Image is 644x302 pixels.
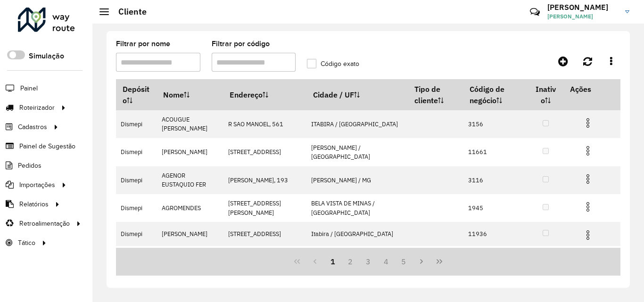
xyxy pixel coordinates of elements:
[463,166,527,194] td: 3116
[306,138,408,166] td: [PERSON_NAME] / [GEOGRAPHIC_DATA]
[116,138,157,166] td: Dismepi
[547,3,618,12] h3: [PERSON_NAME]
[306,194,408,222] td: BELA VISTA DE MINAS / [GEOGRAPHIC_DATA]
[20,83,38,93] span: Painel
[525,2,545,22] a: Contato Rápido
[563,79,620,99] th: Ações
[306,79,408,110] th: Cidade / UF
[18,238,35,248] span: Tático
[116,222,157,246] td: Dismepi
[223,246,306,274] td: [STREET_ADDRESS][PERSON_NAME]
[19,199,49,209] span: Relatórios
[157,166,223,194] td: AGENOR EUSTAQUIO FER
[408,79,463,110] th: Tipo de cliente
[157,222,223,246] td: [PERSON_NAME]
[306,222,408,246] td: Itabira / [GEOGRAPHIC_DATA]
[18,122,47,132] span: Cadastros
[116,110,157,138] td: Dismepi
[116,79,157,110] th: Depósito
[463,194,527,222] td: 1945
[307,59,359,69] label: Código exato
[430,253,448,270] button: Last Page
[18,161,41,171] span: Pedidos
[223,222,306,246] td: [STREET_ADDRESS]
[324,253,342,270] button: 1
[306,246,408,274] td: [PERSON_NAME] / MG
[547,12,618,21] span: [PERSON_NAME]
[223,138,306,166] td: [STREET_ADDRESS]
[377,253,395,270] button: 4
[223,79,306,110] th: Endereço
[463,222,527,246] td: 11936
[157,110,223,138] td: ACOUGUE [PERSON_NAME]
[359,253,377,270] button: 3
[223,194,306,222] td: [STREET_ADDRESS][PERSON_NAME]
[528,79,564,110] th: Inativo
[463,246,527,274] td: 2542
[19,103,55,113] span: Roteirizador
[341,253,359,270] button: 2
[116,38,170,49] label: Filtrar por nome
[463,110,527,138] td: 3156
[109,7,147,17] h2: Cliente
[306,166,408,194] td: [PERSON_NAME] / MG
[223,110,306,138] td: R SAO MANOEL, 561
[19,141,75,151] span: Painel de Sugestão
[157,79,223,110] th: Nome
[19,219,70,229] span: Retroalimentação
[463,79,527,110] th: Código de negócio
[212,38,270,49] label: Filtrar por código
[463,138,527,166] td: 11661
[395,253,413,270] button: 5
[223,166,306,194] td: [PERSON_NAME], 193
[413,253,430,270] button: Next Page
[157,138,223,166] td: [PERSON_NAME]
[116,246,157,274] td: Dismepi
[306,110,408,138] td: ITABIRA / [GEOGRAPHIC_DATA]
[116,166,157,194] td: Dismepi
[116,194,157,222] td: Dismepi
[19,180,55,190] span: Importações
[157,194,223,222] td: AGROMENDES
[29,50,64,62] label: Simulação
[157,246,223,274] td: [PERSON_NAME] M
